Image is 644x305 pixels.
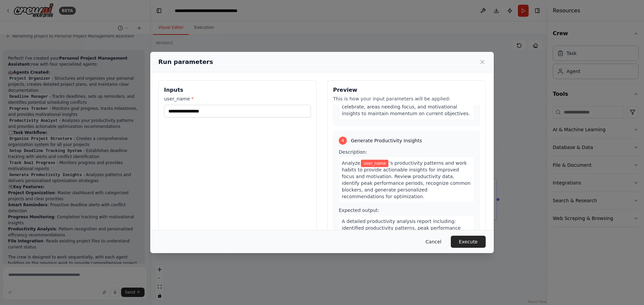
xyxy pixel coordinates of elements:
[333,86,480,94] h3: Preview
[333,95,480,102] p: This is how your input parameters will be applied:
[342,84,470,116] span: A comprehensive progress report in markdown format showing: completion percentages for each goal,...
[339,208,379,213] span: Expected output:
[158,57,213,67] h2: Run parameters
[164,95,311,102] label: user_name
[339,149,367,155] span: Description:
[361,160,388,167] span: Variable: user_name
[339,137,347,145] div: 4
[351,137,422,144] span: Generate Productivity Insights
[342,160,360,166] span: Analyze
[420,236,447,248] button: Cancel
[342,219,468,264] span: A detailed productivity analysis report including: identified productivity patterns, peak perform...
[451,236,486,248] button: Execute
[164,86,311,94] h3: Inputs
[342,160,471,199] span: 's productivity patterns and work habits to provide actionable insights for improved focus and mo...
